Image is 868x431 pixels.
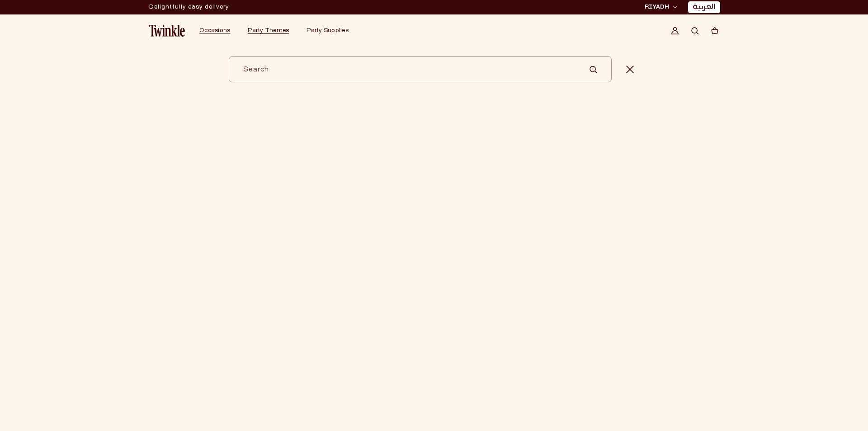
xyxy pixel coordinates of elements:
[242,22,301,40] summary: Party Themes
[248,27,289,34] a: Party Themes
[693,3,716,12] a: العربية
[194,22,242,40] summary: Occasions
[149,25,185,37] img: Twinkle
[642,3,680,12] button: RIYADH
[685,21,705,41] summary: Search
[621,56,639,82] button: Close
[589,56,597,82] button: Search
[199,28,230,33] span: Occasions
[199,27,230,34] a: Occasions
[248,28,289,33] span: Party Themes
[307,28,349,33] span: Party Supplies
[307,27,349,34] a: Party Supplies
[645,3,669,11] span: RIYADH
[149,0,229,14] div: Announcement
[149,0,229,14] p: Delightfully easy delivery
[301,22,361,40] summary: Party Supplies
